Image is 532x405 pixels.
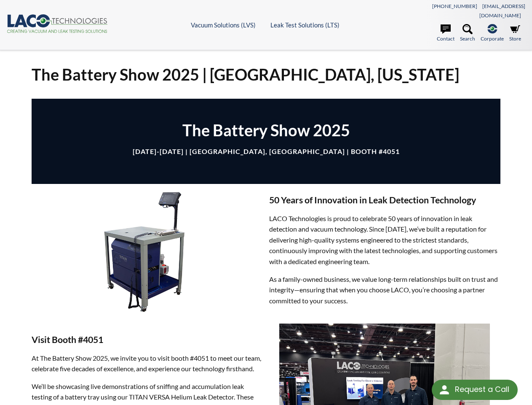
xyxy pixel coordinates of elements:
a: Store [509,24,521,43]
h1: The Battery Show 2025 [44,120,488,140]
img: round button [438,383,451,397]
a: Leak Test Solutions (LTS) [270,21,340,29]
h3: Visit Booth #4051 [32,334,263,346]
a: Vacuum Solutions (LVS) [191,21,256,29]
p: As a family-owned business, we value long-term relationships built on trust and integrity—ensurin... [269,274,500,306]
a: Contact [437,24,454,43]
div: Request a Call [455,380,509,399]
p: At The Battery Show 2025, we invite you to visit booth #4051 to meet our team, celebrate five dec... [32,353,263,374]
div: Request a Call [432,380,518,400]
h3: 50 Years of Innovation in Leak Detection Technology [269,194,500,206]
a: Search [460,24,475,43]
img: PRODUCT_template1-Product_1000x562.jpg [32,184,263,314]
a: [EMAIL_ADDRESS][DOMAIN_NAME] [479,3,525,19]
h1: The Battery Show 2025 | [GEOGRAPHIC_DATA], [US_STATE] [32,64,500,85]
span: Corporate [481,35,504,43]
h4: [DATE]-[DATE] | [GEOGRAPHIC_DATA], [GEOGRAPHIC_DATA] | Booth #4051 [44,147,488,156]
a: [PHONE_NUMBER] [432,3,477,9]
p: LACO Technologies is proud to celebrate 50 years of innovation in leak detection and vacuum techn... [269,213,500,267]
